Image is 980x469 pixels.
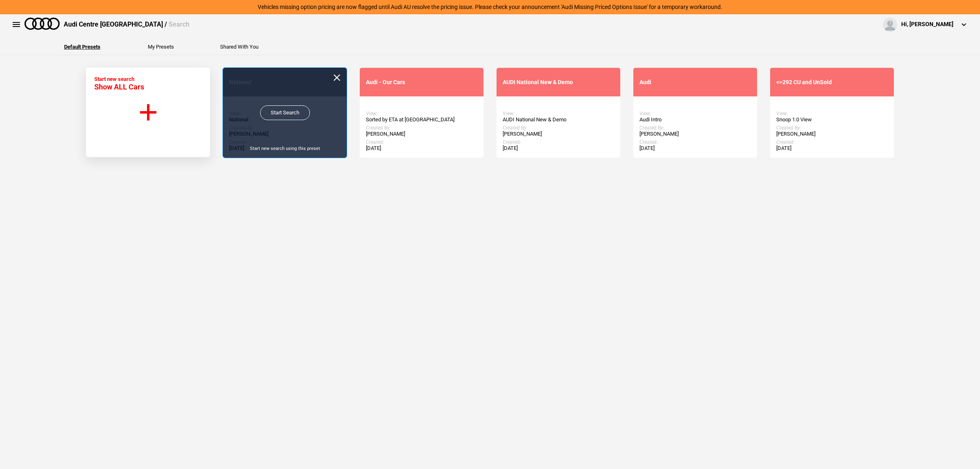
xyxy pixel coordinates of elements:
[776,125,888,131] div: Created By:
[24,18,60,30] img: audi.png
[503,111,614,116] div: View:
[639,79,751,86] div: Audi
[169,20,189,28] span: Search
[64,44,100,49] button: Default Presets
[776,131,888,137] div: [PERSON_NAME]
[366,116,477,123] div: Sorted by ETA at [GEOGRAPHIC_DATA]
[503,116,614,123] div: AUDI National New & Demo
[639,116,751,123] div: Audi Intro
[148,44,174,49] button: My Presets
[366,131,477,137] div: [PERSON_NAME]
[366,79,477,86] div: Audi - Our Cars
[503,125,614,131] div: Created By:
[776,116,888,123] div: Snoop 1.0 View
[776,79,888,86] div: <=292 CU and UnSold
[776,139,888,145] div: Created:
[64,20,189,29] div: Audi Centre [GEOGRAPHIC_DATA] /
[260,105,310,120] a: Start Search
[639,111,751,116] div: View:
[503,79,614,86] div: AUDI National New & Demo
[366,111,477,116] div: View:
[366,125,477,131] div: Created By:
[94,76,144,91] div: Start new search
[503,131,614,137] div: [PERSON_NAME]
[503,139,614,145] div: Created:
[220,44,258,49] button: Shared With You
[776,145,888,152] div: [DATE]
[86,67,210,157] button: Start new search Show ALL Cars
[94,83,144,91] span: Show ALL Cars
[639,125,751,131] div: Created By:
[639,145,751,152] div: [DATE]
[901,20,953,29] div: Hi, [PERSON_NAME]
[503,145,614,152] div: [DATE]
[639,139,751,145] div: Created:
[366,145,477,152] div: [DATE]
[223,145,347,152] div: Start new search using this preset
[776,111,888,116] div: View:
[639,131,751,137] div: [PERSON_NAME]
[366,139,477,145] div: Created:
